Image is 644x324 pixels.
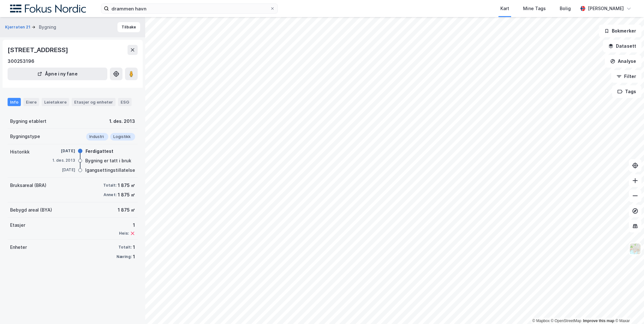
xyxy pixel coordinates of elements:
div: Bygning [39,23,56,31]
div: 1 [133,253,135,261]
div: [DATE] [50,148,75,154]
div: Bebygd areal (BYA) [10,206,52,214]
div: 1 [119,221,135,229]
img: Z [629,243,641,255]
div: Annet: [104,192,116,197]
div: Bygning er tatt i bruk [85,157,131,165]
div: Bygning etablert [10,117,46,125]
div: 300253196 [8,57,34,65]
div: 1. des. 2013 [109,117,135,125]
button: Analyse [605,55,641,68]
button: Åpne i ny fane [8,68,107,80]
div: [DATE] [50,167,75,173]
div: Eiere [23,98,39,106]
div: Etasjer [10,221,25,229]
div: Enheter [10,243,27,251]
div: 1 875 ㎡ [118,206,135,214]
div: Info [8,98,21,106]
div: Mine Tags [523,5,546,12]
a: Mapbox [532,319,550,323]
button: Kjerraten 21 [5,24,32,30]
div: 1. des. 2013 [50,158,75,163]
button: Tilbake [117,22,140,32]
button: Filter [611,70,641,83]
button: Datasett [603,40,641,52]
a: Improve this map [583,319,614,323]
img: fokus-nordic-logo.8a93422641609758e4ac.png [10,4,86,13]
div: 1 875 ㎡ [118,191,135,199]
div: [PERSON_NAME] [588,5,624,12]
div: [STREET_ADDRESS] [8,45,69,55]
div: Totalt: [118,245,132,250]
div: Kontrollprogram for chat [612,294,644,324]
iframe: Chat Widget [612,294,644,324]
div: 1 [133,243,135,251]
div: Igangsettingstillatelse [85,166,135,174]
div: Historikk [10,148,30,156]
div: Bruksareal (BRA) [10,182,46,189]
div: ESG [118,98,132,106]
div: Kart [500,5,509,12]
div: Bygningstype [10,133,40,140]
div: Næring: [116,254,132,259]
button: Tags [612,85,641,98]
div: 1 875 ㎡ [118,182,135,189]
div: Ferdigattest [86,147,113,155]
a: OpenStreetMap [551,319,581,323]
div: Bolig [560,5,571,12]
input: Søk på adresse, matrikkel, gårdeiere, leietakere eller personer [109,4,270,13]
button: Bokmerker [599,25,641,37]
div: Leietakere [42,98,69,106]
div: Etasjer og enheter [74,99,113,105]
div: Totalt: [103,183,116,188]
div: Heis: [119,231,129,236]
